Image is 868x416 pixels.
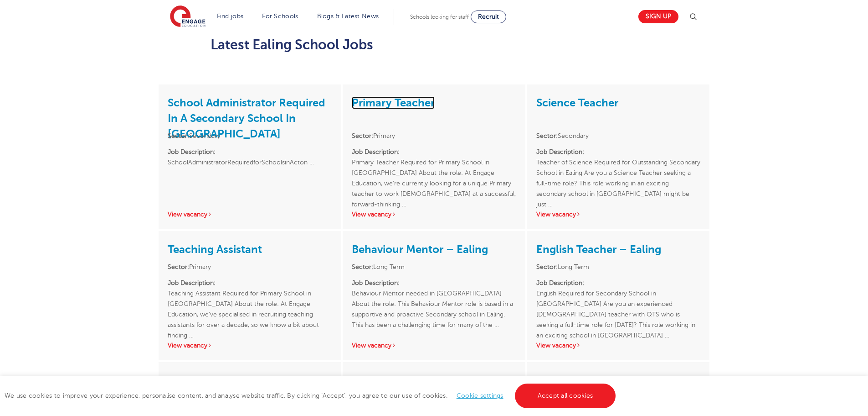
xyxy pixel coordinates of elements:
[536,342,581,349] a: View vacancy
[168,262,332,272] li: Primary
[352,147,516,199] p: Primary Teacher Required for Primary School in [GEOGRAPHIC_DATA] About the role: At Engage Educat...
[168,278,332,330] p: Teaching Assistant Required for Primary School in [GEOGRAPHIC_DATA] About the role: At Engage Edu...
[211,37,657,53] h2: Latest Ealing School Jobs
[410,14,469,20] span: Schools looking for staff
[168,374,314,402] a: Secondary Supply Teacher – Ealing
[352,131,516,141] li: Primary
[352,278,516,330] p: Behaviour Mentor needed in [GEOGRAPHIC_DATA] About the role: This Behaviour Mentor role is based ...
[352,279,400,286] strong: Job Description:
[168,132,189,139] strong: Sector:
[478,13,499,20] span: Recruit
[536,262,700,272] li: Long Term
[170,5,205,28] img: Engage Education
[168,263,189,270] strong: Sector:
[352,96,435,109] a: Primary Teacher
[168,279,216,286] strong: Job Description:
[352,342,396,349] a: View vacancy
[352,148,400,155] strong: Job Description:
[262,13,298,20] a: For Schools
[536,279,584,286] strong: Job Description:
[352,374,504,402] a: School Business Manager In A Primary School In Ealing
[457,392,503,399] a: Cookie settings
[352,263,373,270] strong: Sector:
[536,147,700,199] p: Teacher of Science Required for Outstanding Secondary School in Ealing Are you a Science Teacher ...
[317,13,379,20] a: Blogs & Latest News
[168,148,216,155] strong: Job Description:
[217,13,244,20] a: Find jobs
[168,147,332,199] p: SchoolAdministratorRequiredforSchoolsinActon …
[536,148,584,155] strong: Job Description:
[638,10,678,23] a: Sign up
[168,131,332,141] li: Secondary
[352,243,488,256] a: Behaviour Mentor – Ealing
[536,263,558,270] strong: Sector:
[536,131,700,141] li: Secondary
[352,211,396,218] a: View vacancy
[515,384,616,408] a: Accept all cookies
[536,278,700,330] p: English Required for Secondary School in [GEOGRAPHIC_DATA] Are you an experienced [DEMOGRAPHIC_DA...
[168,243,262,256] a: Teaching Assistant
[536,211,581,218] a: View vacancy
[168,342,212,349] a: View vacancy
[536,132,558,139] strong: Sector:
[352,132,373,139] strong: Sector:
[168,211,212,218] a: View vacancy
[536,243,661,256] a: English Teacher – Ealing
[5,392,618,399] span: We use cookies to improve your experience, personalise content, and analyse website traffic. By c...
[352,262,516,272] li: Long Term
[536,374,623,387] a: Cover Supervisor
[168,96,325,140] a: School Administrator Required In A Secondary School In [GEOGRAPHIC_DATA]
[536,96,618,109] a: Science Teacher
[471,11,506,23] a: Recruit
